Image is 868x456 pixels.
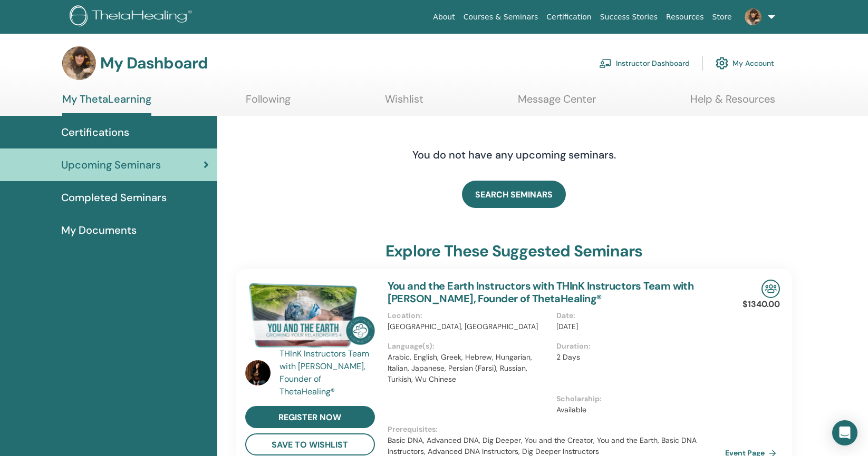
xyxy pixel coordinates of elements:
[245,360,271,385] img: default.jpg
[61,222,137,238] span: My Documents
[716,52,774,75] a: My Account
[599,52,690,75] a: Instructor Dashboard
[245,280,375,351] img: You and the Earth Instructors
[832,420,857,445] div: Open Intercom Messenger
[61,124,129,140] span: Certifications
[388,310,550,321] p: Location :
[385,242,642,261] h3: explore these suggested seminars
[556,393,719,404] p: Scholarship :
[348,148,680,161] h4: You do not have any upcoming seminars.
[388,341,550,352] p: Language(s) :
[62,93,151,116] a: My ThetaLearning
[518,93,596,113] a: Message Center
[596,7,662,27] a: Success Stories
[388,424,726,435] p: Prerequisites :
[62,46,96,80] img: default.jpg
[556,352,719,363] p: 2 Days
[690,93,775,113] a: Help & Resources
[61,157,161,173] span: Upcoming Seminars
[745,8,761,25] img: default.jpg
[556,341,719,352] p: Duration :
[556,321,719,332] p: [DATE]
[761,280,780,298] img: In-Person Seminar
[742,298,780,311] p: $1340.00
[475,189,553,200] span: SEARCH SEMINARS
[556,310,719,321] p: Date :
[388,352,550,385] p: Arabic, English, Greek, Hebrew, Hungarian, Italian, Japanese, Persian (Farsi), Russian, Turkish, ...
[599,58,612,68] img: chalkboard-teacher.svg
[462,181,566,208] a: SEARCH SEMINARS
[708,7,736,27] a: Store
[278,412,341,423] span: register now
[279,348,377,398] a: THInK Instructors Team with [PERSON_NAME], Founder of ThetaHealing®
[100,54,208,73] h3: My Dashboard
[556,404,719,415] p: Available
[388,321,550,332] p: [GEOGRAPHIC_DATA], [GEOGRAPHIC_DATA]
[246,93,291,113] a: Following
[429,7,459,27] a: About
[245,433,375,455] button: save to wishlist
[70,5,196,29] img: logo.png
[662,7,708,27] a: Resources
[388,279,694,305] a: You and the Earth Instructors with THInK Instructors Team with [PERSON_NAME], Founder of ThetaHea...
[245,406,375,428] a: register now
[716,54,728,72] img: cog.svg
[385,93,423,113] a: Wishlist
[61,190,167,205] span: Completed Seminars
[542,7,595,27] a: Certification
[459,7,543,27] a: Courses & Seminars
